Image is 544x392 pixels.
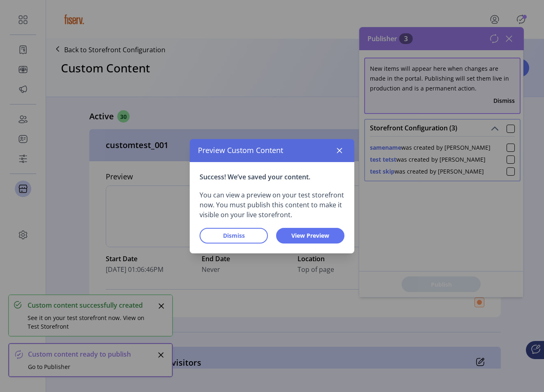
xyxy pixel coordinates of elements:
span: Preview Custom Content [198,145,283,156]
p: You can view a preview on your test storefront now. You must publish this content to make it visi... [200,190,344,220]
button: Dismiss [200,228,268,244]
span: View Preview [287,231,334,240]
p: Success! We’ve saved your content. [200,172,344,182]
span: Dismiss [210,231,257,240]
button: View Preview [276,228,344,244]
